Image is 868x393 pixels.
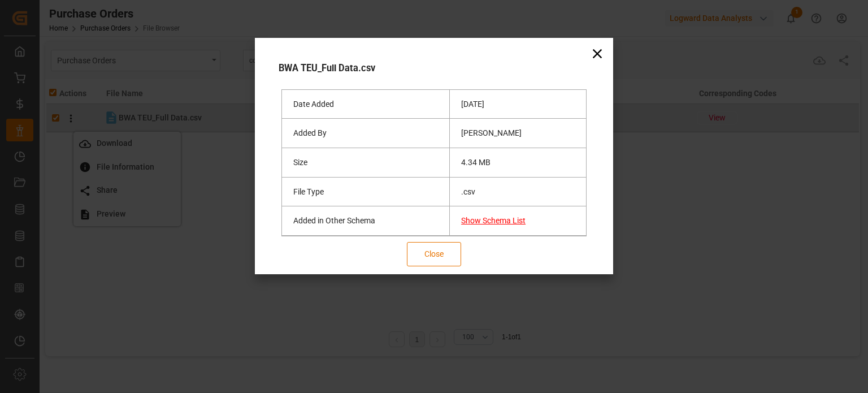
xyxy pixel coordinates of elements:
td: Date Added [282,90,450,119]
button: Close [407,242,461,266]
td: Show Schema List [450,206,586,236]
td: [DATE] [450,90,586,119]
td: 4.34 MB [450,148,586,177]
td: Size [282,148,450,177]
td: Added in Other Schema [282,206,450,236]
td: File Type [282,177,450,206]
td: Added By [282,119,450,148]
td: [PERSON_NAME] [450,119,586,148]
td: .csv [450,177,586,206]
h3: BWA TEU_Full Data.csv [279,62,589,76]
